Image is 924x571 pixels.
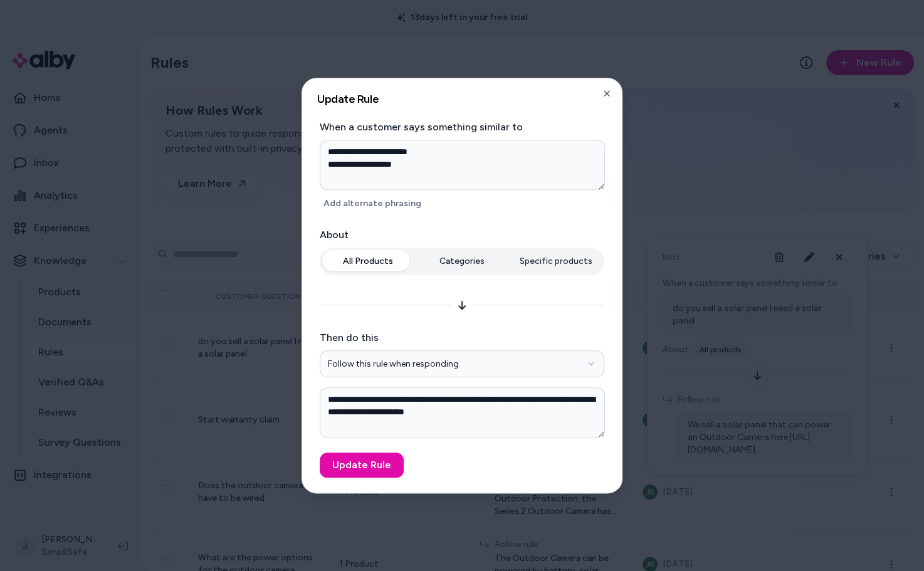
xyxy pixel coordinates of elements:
label: Then do this [320,330,604,345]
button: Add alternate phrasing [320,195,425,212]
label: When a customer says something similar to [320,120,604,135]
button: All Products [322,250,414,273]
h2: Update Rule [317,93,607,105]
button: Specific products [510,250,602,273]
button: Categories [416,250,508,273]
label: About [320,228,604,243]
button: Update Rule [320,453,404,478]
